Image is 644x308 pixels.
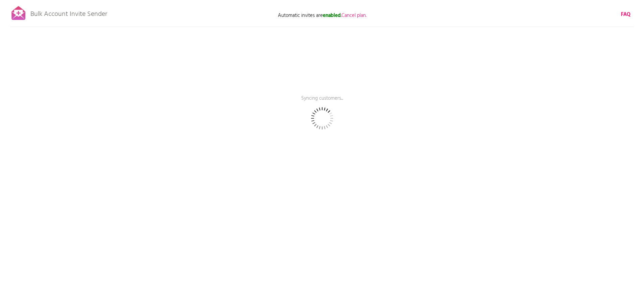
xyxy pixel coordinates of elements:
[323,11,341,20] b: enabled
[255,12,390,19] p: Automatic invites are .
[221,95,424,112] p: Syncing customers...
[30,4,107,21] p: Bulk Account Invite Sender
[621,11,630,18] a: FAQ
[621,10,630,19] b: FAQ
[341,11,366,20] span: Cancel plan.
